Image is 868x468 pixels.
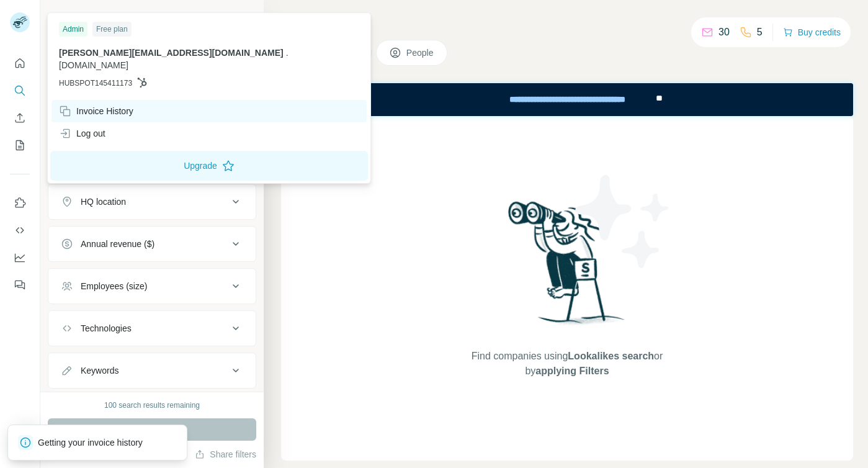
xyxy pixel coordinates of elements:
div: Invoice History [59,105,133,117]
button: Use Surfe on LinkedIn [10,192,30,214]
button: Hide [216,7,264,26]
iframe: Banner [281,83,853,116]
button: Dashboard [10,246,30,269]
img: Avatar [10,12,30,32]
span: Find companies using or by [468,349,666,379]
button: My lists [10,134,30,156]
span: [DOMAIN_NAME] [59,60,128,70]
p: Getting your invoice history [38,436,153,449]
div: Free plan [92,22,132,37]
span: [PERSON_NAME][EMAIL_ADDRESS][DOMAIN_NAME] [59,48,284,58]
div: New search [48,11,87,22]
span: People [406,47,435,59]
button: Enrich CSV [10,107,30,129]
button: Employees (size) [48,271,256,301]
button: Keywords [48,356,256,385]
button: Share filters [195,448,256,461]
div: Employees (size) [81,280,147,292]
button: Quick start [10,52,30,74]
p: 5 [757,25,763,40]
img: Surfe Illustration - Woman searching with binoculars [503,198,632,336]
button: Feedback [10,274,30,296]
span: Lookalikes search [568,351,654,361]
span: . [286,48,289,58]
p: 30 [718,25,730,40]
span: HUBSPOT145411173 [59,78,132,89]
div: HQ location [81,196,126,208]
div: Log out [59,127,105,140]
button: Buy credits [783,24,841,41]
div: Keywords [81,364,119,377]
img: Surfe Illustration - Stars [567,166,679,277]
div: Annual revenue ($) [81,238,154,250]
h4: Search [281,15,853,32]
button: Upgrade [50,151,368,181]
button: Annual revenue ($) [48,229,256,259]
div: Technologies [81,322,132,335]
button: Technologies [48,313,256,343]
button: Search [10,79,30,102]
button: Use Surfe API [10,219,30,241]
button: HQ location [48,187,256,217]
div: Admin [59,22,87,37]
div: 100 search results remaining [104,400,200,411]
span: applying Filters [535,366,609,376]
